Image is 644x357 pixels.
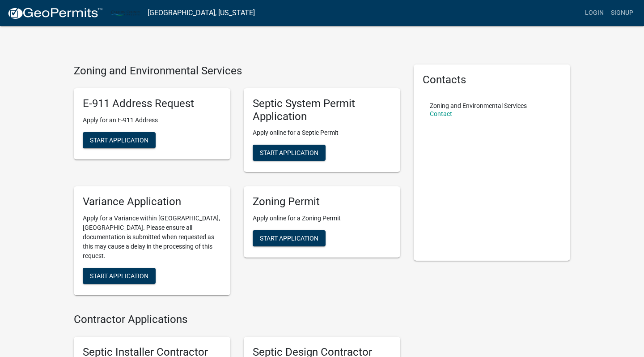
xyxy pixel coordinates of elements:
[430,110,452,117] a: Contact
[83,97,221,110] h5: E-911 Address Request
[148,5,255,21] a: [GEOGRAPHIC_DATA], [US_STATE]
[110,7,140,19] img: Carlton County, Minnesota
[74,65,400,77] h4: Zoning and Environmental Services
[90,136,148,143] span: Start Application
[83,214,221,261] p: Apply for a Variance within [GEOGRAPHIC_DATA], [GEOGRAPHIC_DATA]. Please ensure all documentation...
[83,268,156,284] button: Start Application
[607,4,637,22] a: Signup
[253,214,391,223] p: Apply online for a Zoning Permit
[253,195,391,208] h5: Zoning Permit
[253,145,326,161] button: Start Application
[253,128,391,138] p: Apply online for a Septic Permit
[581,4,607,22] a: Login
[90,272,148,280] span: Start Application
[253,230,326,246] button: Start Application
[260,149,318,156] span: Start Application
[83,195,221,208] h5: Variance Application
[74,313,400,326] h4: Contractor Applications
[423,73,561,86] h5: Contacts
[83,132,156,148] button: Start Application
[253,97,391,123] h5: Septic System Permit Application
[260,235,318,242] span: Start Application
[83,116,221,125] p: Apply for an E-911 Address
[430,103,527,109] p: Zoning and Environmental Services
